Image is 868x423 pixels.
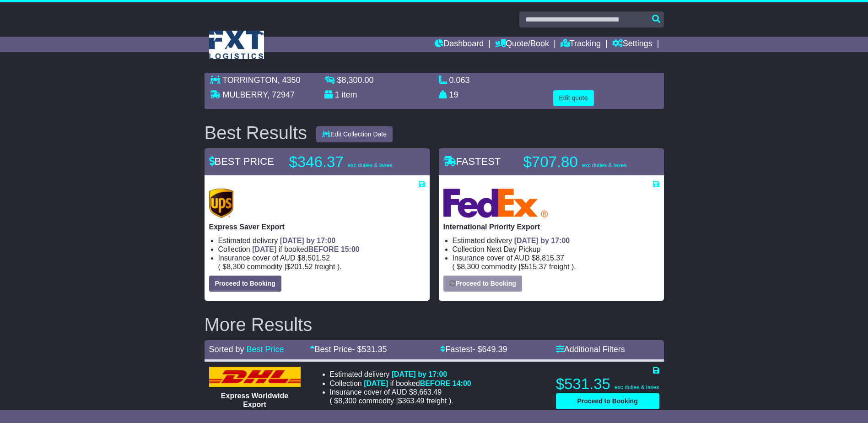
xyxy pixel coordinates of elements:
[615,384,659,390] span: exc duties & taxes
[267,90,295,99] span: , 72947
[330,370,545,379] li: Estimated delivery
[337,76,374,85] span: $
[247,263,282,271] span: Commodity
[440,345,507,354] a: Fastest- $649.39
[278,76,301,85] span: , 4350
[443,276,522,292] button: Proceed to Booking
[523,153,638,171] p: $707.80
[359,397,394,405] span: Commodity
[435,37,484,52] a: Dashboard
[453,254,565,262] span: Insurance cover of AUD $
[209,345,244,354] span: Sorted by
[209,31,264,59] img: FXT Logistics
[341,245,360,253] span: 15:00
[342,90,357,99] span: item
[291,263,313,271] span: 201.52
[443,222,659,231] p: International Priority Export
[536,254,564,262] span: 8,815.37
[222,76,277,85] span: TORRINGTON
[486,245,540,253] span: Next Day Pickup
[280,237,336,244] span: [DATE] by 17:00
[332,397,449,405] span: $ $
[455,263,571,271] span: $ $
[413,388,442,396] span: 8,663.49
[308,245,339,253] span: BEFORE
[482,345,507,354] span: 649.39
[285,263,286,271] span: |
[221,392,288,408] span: Express Worldwide Export
[514,237,570,244] span: [DATE] by 17:00
[209,367,301,387] img: DHL: Express Worldwide Export
[556,345,625,354] a: Additional Filters
[205,315,664,335] h2: More Results
[247,345,284,354] a: Best Price
[316,126,393,142] button: Edit Collection Date
[315,263,335,271] span: Freight
[209,222,425,231] p: Express Saver Export
[209,156,274,167] span: BEST PRICE
[218,262,342,271] span: ( ).
[549,263,569,271] span: Freight
[252,245,359,253] span: if booked
[221,263,337,271] span: $ $
[252,245,276,253] span: [DATE]
[348,162,392,168] span: exc duties & taxes
[209,189,234,218] img: UPS (new): Express Saver Export
[420,380,451,387] span: BEFORE
[352,345,387,354] span: - $
[200,123,312,143] div: Best Results
[612,37,652,52] a: Settings
[453,245,659,254] li: Collection
[461,263,479,271] span: 8,300
[396,397,398,405] span: |
[556,393,659,409] button: Proceed to Booking
[335,90,340,99] span: 1
[453,236,659,245] li: Estimated delivery
[330,396,453,405] span: ( ).
[443,156,501,167] span: FASTEST
[302,254,330,262] span: 8,501.52
[289,153,404,171] p: $346.37
[330,379,545,388] li: Collection
[582,162,626,168] span: exc duties & taxes
[364,380,388,387] span: [DATE]
[218,245,425,254] li: Collection
[449,90,458,99] span: 19
[553,90,594,106] button: Edit quote
[472,345,507,354] span: - $
[426,397,447,405] span: Freight
[449,76,470,85] span: 0.063
[364,380,471,387] span: if booked
[481,263,517,271] span: Commodity
[226,263,245,271] span: 8,300
[362,345,387,354] span: 531.35
[556,375,659,393] p: $531.35
[453,380,471,387] span: 14:00
[223,90,267,99] span: MULBERRY
[338,397,356,405] span: 8,300
[453,262,576,271] span: ( ).
[519,263,521,271] span: |
[218,236,425,245] li: Estimated delivery
[209,276,281,292] button: Proceed to Booking
[402,397,425,405] span: 363.49
[443,189,548,218] img: FedEx Express: International Priority Export
[218,254,330,262] span: Insurance cover of AUD $
[561,37,601,52] a: Tracking
[392,370,447,378] span: [DATE] by 17:00
[342,76,374,85] span: 8,300.00
[495,37,549,52] a: Quote/Book
[525,263,547,271] span: 515.37
[310,345,387,354] a: Best Price- $531.35
[330,388,442,396] span: Insurance cover of AUD $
